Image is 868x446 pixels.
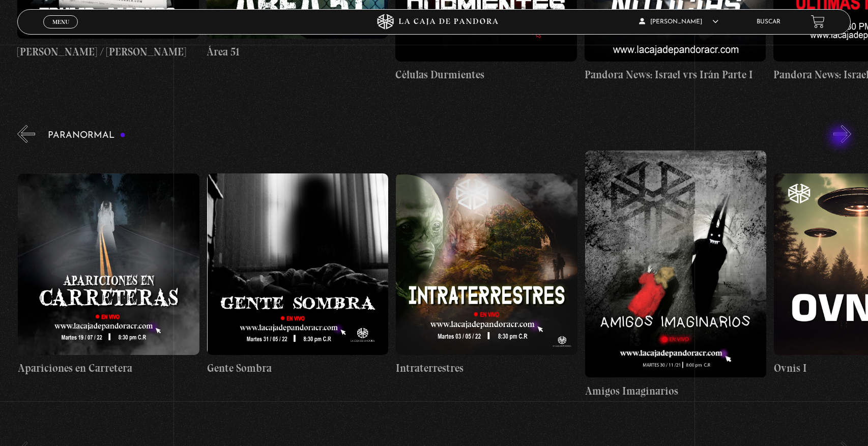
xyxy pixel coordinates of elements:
span: [PERSON_NAME] [639,19,718,25]
a: Gente Sombra [207,151,389,399]
h4: Células Durmientes [395,67,577,83]
h4: Gente Sombra [207,360,389,376]
a: Intraterrestres [396,151,577,399]
button: Previous [17,125,35,143]
span: Cerrar [49,27,73,34]
span: Menu [52,19,69,25]
h4: Amigos Imaginarios [585,383,767,399]
a: Buscar [757,19,780,25]
h4: Apariciones en Carretera [18,360,199,376]
a: Amigos Imaginarios [585,151,767,399]
h4: Intraterrestres [396,360,577,376]
h4: [PERSON_NAME] / [PERSON_NAME] [17,44,199,60]
a: View your shopping cart [811,15,825,28]
h3: Paranormal [48,131,126,140]
h4: Pandora News: Israel vrs Irán Parte I [585,67,766,83]
a: Apariciones en Carretera [18,151,199,399]
h4: Área 51 [207,44,388,60]
button: Next [833,125,851,143]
